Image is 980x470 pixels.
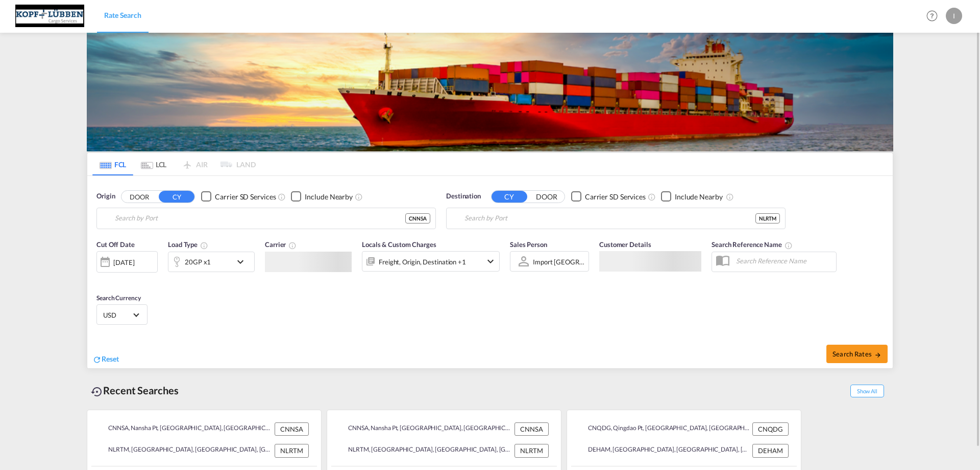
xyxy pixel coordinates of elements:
span: Sales Person [510,240,547,249]
div: NLRTM, Rotterdam, Netherlands, Western Europe, Europe [100,444,272,457]
md-icon: Unchecked: Search for CY (Container Yard) services for all selected carriers.Checked : Search for... [278,193,286,201]
div: Carrier SD Services [215,192,276,202]
div: 20GP x1icon-chevron-down [168,252,255,272]
button: CY [159,191,194,203]
md-tab-item: LCL [133,153,174,175]
div: Help [923,7,946,26]
div: [DATE] [96,251,158,273]
div: CNNSA, Nansha Pt, China, Greater China & Far East Asia, Asia Pacific [100,422,272,436]
input: Search by Port [115,211,405,226]
md-icon: icon-chevron-down [234,256,252,268]
button: DOOR [529,191,565,203]
md-input-container: Nansha Pt, CNNSA [97,208,435,229]
div: Include Nearby [675,192,723,202]
div: Freight Origin Destination Factory Stuffing [379,255,466,269]
div: CNNSA [405,213,430,223]
div: Freight Origin Destination Factory Stuffingicon-chevron-down [362,251,500,272]
span: Search Rates [832,350,881,358]
img: 25cf3bb0aafc11ee9c4fdbd399af7748.JPG [15,5,84,28]
span: Locals & Custom Charges [362,240,436,249]
span: USD [103,310,132,320]
div: Include Nearby [305,192,353,202]
span: Reset [102,354,119,363]
div: DEHAM [752,444,789,457]
span: Origin [96,191,115,202]
div: I [946,8,962,24]
input: Search Reference Name [731,253,836,268]
span: Search Reference Name [712,240,793,249]
md-checkbox: Checkbox No Ink [661,191,723,202]
md-checkbox: Checkbox No Ink [291,191,353,202]
div: NLRTM [514,444,549,457]
div: icon-refreshReset [92,354,119,365]
div: 20GP x1 [185,255,211,269]
div: DEHAM, Hamburg, Germany, Western Europe, Europe [579,444,750,457]
button: Search Ratesicon-arrow-right [826,345,888,363]
div: CNNSA, Nansha Pt, China, Greater China & Far East Asia, Asia Pacific [339,422,512,436]
md-icon: Unchecked: Search for CY (Container Yard) services for all selected carriers.Checked : Search for... [648,193,656,201]
img: LCL+%26+FCL+BACKGROUND.png [87,33,893,151]
md-checkbox: Checkbox No Ink [571,191,646,202]
md-icon: icon-information-outline [200,241,208,250]
md-icon: icon-refresh [92,355,102,364]
span: Show All [850,385,884,397]
md-select: Select Currency: $ USDUnited States Dollar [102,307,142,322]
span: Customer Details [599,240,651,249]
div: Recent Searches [87,379,183,402]
div: Origin DOOR CY Checkbox No InkUnchecked: Search for CY (Container Yard) services for all selected... [87,176,893,368]
md-icon: Unchecked: Ignores neighbouring ports when fetching rates.Checked : Includes neighbouring ports w... [355,193,363,201]
span: Destination [446,191,481,202]
md-datepicker: Select [96,272,104,285]
div: Carrier SD Services [585,192,646,202]
div: CNNSA [514,422,549,436]
span: Load Type [168,240,208,249]
div: CNQDG, Qingdao Pt, China, Greater China & Far East Asia, Asia Pacific [579,422,750,436]
md-icon: The selected Trucker/Carrierwill be displayed in the rate results If the rates are from another f... [288,241,297,250]
div: NLRTM, Rotterdam, Netherlands, Western Europe, Europe [339,444,512,457]
md-tab-item: FCL [92,153,133,175]
span: Help [923,7,941,25]
md-input-container: Rotterdam, NLRTM [447,208,785,229]
div: NLRTM [755,213,780,223]
md-select: Sales Person: Import Bremen [532,254,586,269]
div: NLRTM [275,444,309,457]
md-icon: icon-chevron-down [484,255,497,267]
span: Carrier [265,240,297,249]
md-icon: icon-backup-restore [91,386,103,398]
div: Import [GEOGRAPHIC_DATA] [533,258,621,266]
button: DOOR [121,191,157,203]
md-pagination-wrapper: Use the left and right arrow keys to navigate between tabs [92,153,256,175]
md-icon: Unchecked: Ignores neighbouring ports when fetching rates.Checked : Includes neighbouring ports w... [726,193,734,201]
span: Cut Off Date [96,240,135,249]
div: CNNSA [275,422,309,436]
input: Search by Port [464,211,755,226]
button: CY [492,191,527,203]
md-icon: Your search will be saved by the below given name [785,241,793,250]
md-icon: icon-arrow-right [874,351,881,359]
span: Rate Search [104,11,141,19]
span: Search Currency [96,294,141,302]
div: [DATE] [113,258,134,267]
div: CNQDG [752,422,789,436]
md-checkbox: Checkbox No Ink [201,191,276,202]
